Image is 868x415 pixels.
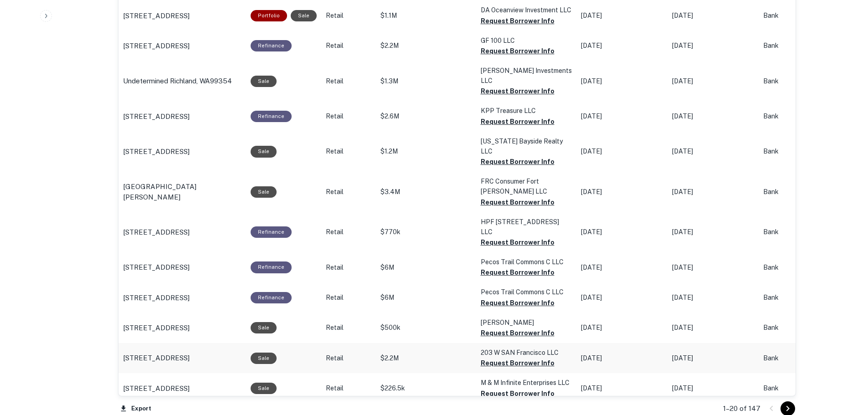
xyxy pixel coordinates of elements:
p: $500k [380,323,472,333]
p: [DATE] [581,77,663,86]
p: $6M [380,263,472,272]
button: Request Borrower Info [481,156,555,167]
p: Retail [326,147,371,156]
p: Bank [763,41,836,51]
p: [STREET_ADDRESS] [123,262,190,273]
a: [STREET_ADDRESS] [123,41,241,51]
button: Request Borrower Info [481,267,555,278]
p: [STREET_ADDRESS] [123,111,190,122]
p: FRC Consumer Fort [PERSON_NAME] LLC [481,176,572,196]
div: Sale [251,353,277,364]
p: [DATE] [672,77,754,86]
p: [DATE] [672,354,754,363]
p: [PERSON_NAME] [481,318,572,328]
div: This is a portfolio loan with 2 properties [251,10,287,21]
p: [DATE] [672,41,754,51]
p: Retail [326,384,371,393]
p: [DATE] [581,11,663,20]
a: [STREET_ADDRESS] [123,383,241,394]
p: [DATE] [581,354,663,363]
p: [DATE] [672,384,754,393]
div: Sale [251,186,277,198]
button: Request Borrower Info [481,297,555,308]
button: Request Borrower Info [481,358,555,369]
p: [DATE] [581,293,663,302]
p: [DATE] [672,112,754,121]
p: [STREET_ADDRESS] [123,146,190,157]
p: Retail [326,77,371,86]
button: Request Borrower Info [481,388,555,399]
div: This loan purpose was for refinancing [251,40,292,51]
p: Retail [326,227,371,237]
a: [STREET_ADDRESS] [123,292,241,303]
p: KPP Treasure LLC [481,106,572,116]
p: [STREET_ADDRESS] [123,383,190,394]
button: Request Borrower Info [481,46,555,56]
p: [US_STATE] Bayside Realty LLC [481,136,572,156]
p: $226.5k [380,384,472,393]
p: $2.6M [380,112,472,121]
p: GF 100 LLC [481,36,572,46]
p: Retail [326,187,371,197]
p: [DATE] [581,227,663,237]
p: $1.2M [380,147,472,156]
p: $1.3M [380,77,472,86]
a: [STREET_ADDRESS] [123,146,241,157]
p: [DATE] [672,147,754,156]
div: Sale [251,322,277,333]
p: [DATE] [581,323,663,333]
a: [GEOGRAPHIC_DATA][PERSON_NAME] [123,181,241,203]
p: [DATE] [672,11,754,20]
button: Request Borrower Info [481,328,555,338]
button: Request Borrower Info [481,116,555,127]
p: $2.2M [380,41,472,51]
p: [STREET_ADDRESS] [123,41,190,51]
p: Retail [326,293,371,302]
p: [DATE] [672,263,754,272]
p: $3.4M [380,187,472,197]
p: [STREET_ADDRESS] [123,292,190,303]
div: This loan purpose was for refinancing [251,261,292,273]
p: Pecos Trail Commons C LLC [481,287,572,297]
p: Bank [763,263,836,272]
p: [DATE] [581,384,663,393]
p: Bank [763,77,836,86]
p: $6M [380,293,472,302]
p: Retail [326,11,371,20]
p: Bank [763,227,836,237]
p: $1.1M [380,11,472,20]
p: Bank [763,384,836,393]
div: This loan purpose was for refinancing [251,226,292,238]
div: Sale [251,146,277,157]
div: Sale [251,76,277,87]
p: [STREET_ADDRESS] [123,323,190,333]
div: Sale [291,10,317,21]
p: 1–20 of 147 [723,403,760,414]
p: Bank [763,293,836,302]
p: Pecos Trail Commons C LLC [481,257,572,267]
a: Undetermined Richland, WA99354 [123,76,241,87]
div: This loan purpose was for refinancing [251,292,292,303]
p: Bank [763,11,836,20]
p: [DATE] [672,293,754,302]
p: $2.2M [380,354,472,363]
p: Bank [763,147,836,156]
p: DA Oceanview Investment LLC [481,5,572,15]
a: [STREET_ADDRESS] [123,10,241,21]
p: 203 W SAN Francisco LLC [481,348,572,358]
iframe: Chat Widget [822,342,868,386]
a: [STREET_ADDRESS] [123,262,241,273]
p: Retail [326,263,371,272]
p: Bank [763,112,836,121]
p: Retail [326,354,371,363]
p: [DATE] [672,323,754,333]
button: Request Borrower Info [481,15,555,26]
p: Bank [763,187,836,197]
p: Bank [763,354,836,363]
p: [DATE] [581,263,663,272]
p: Bank [763,323,836,333]
div: Sale [251,383,277,394]
p: Retail [326,112,371,121]
p: [DATE] [672,187,754,197]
